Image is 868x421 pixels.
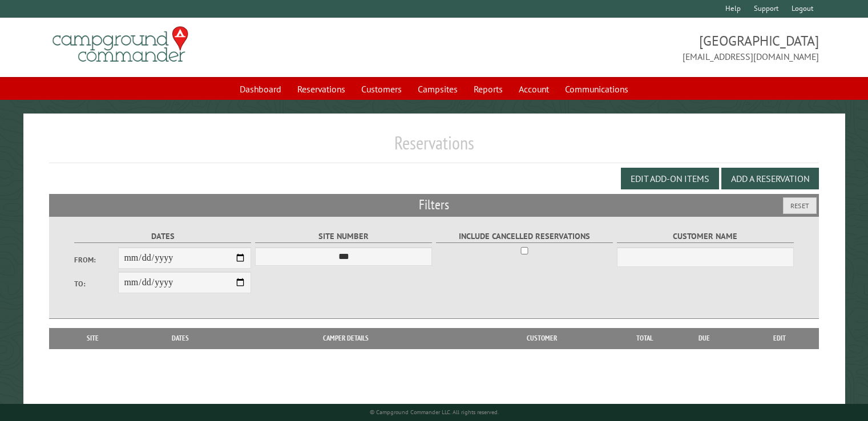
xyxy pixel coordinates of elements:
th: Camper Details [230,328,462,349]
button: Add a Reservation [721,168,819,189]
a: Communications [558,78,635,100]
label: Dates [74,230,252,243]
th: Due [668,328,741,349]
label: To: [74,278,119,289]
th: Total [622,328,668,349]
a: Account [512,78,556,100]
a: Reservations [290,78,352,100]
a: Campsites [411,78,465,100]
h2: Filters [49,194,819,216]
span: [GEOGRAPHIC_DATA] [EMAIL_ADDRESS][DOMAIN_NAME] [434,31,819,63]
th: Site [55,328,131,349]
th: Customer [462,328,622,349]
h1: Reservations [49,132,819,163]
a: Reports [467,78,510,100]
button: Reset [783,197,817,214]
label: Customer Name [617,230,794,243]
button: Edit Add-on Items [621,168,719,189]
a: Dashboard [233,78,288,100]
label: Site Number [255,230,433,243]
label: Include Cancelled Reservations [436,230,613,243]
th: Edit [741,328,819,349]
label: From: [74,254,119,265]
img: Campground Commander [49,22,192,67]
a: Customers [354,78,409,100]
small: © Campground Commander LLC. All rights reserved. [370,408,499,416]
th: Dates [131,328,230,349]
